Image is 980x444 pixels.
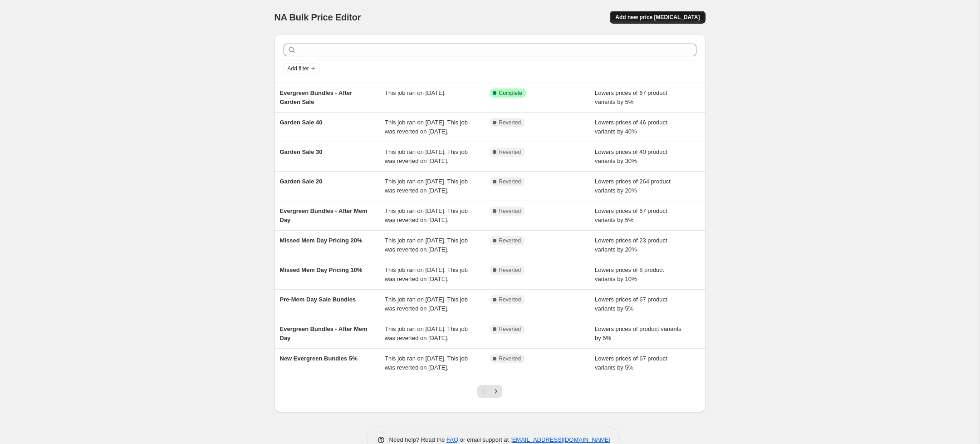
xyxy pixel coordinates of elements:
[385,148,468,164] span: This job ran on [DATE]. This job was reverted on [DATE].
[385,266,468,282] span: This job ran on [DATE]. This job was reverted on [DATE].
[385,207,468,223] span: This job ran on [DATE]. This job was reverted on [DATE].
[499,296,521,303] span: Reverted
[510,436,610,443] a: [EMAIL_ADDRESS][DOMAIN_NAME]
[280,237,363,244] span: Missed Mem Day Pricing 20%
[280,207,367,223] span: Evergreen Bundles - After Mem Day
[595,326,681,341] span: Lowers prices of product variants by 5%
[284,63,320,74] button: Add filter
[595,207,667,223] span: Lowers prices of 67 product variants by 5%
[385,296,468,312] span: This job ran on [DATE]. This job was reverted on [DATE].
[499,266,521,274] span: Reverted
[499,326,521,333] span: Reverted
[595,178,671,194] span: Lowers prices of 264 product variants by 20%
[499,119,521,126] span: Reverted
[595,237,667,253] span: Lowers prices of 23 product variants by 20%
[280,266,363,273] span: Missed Mem Day Pricing 10%
[274,12,361,22] span: NA Bulk Price Editor
[280,89,353,105] span: Evergreen Bundles - After Garden Sale
[385,89,446,96] span: This job ran on [DATE].
[280,119,323,126] span: Garden Sale 40
[280,178,323,185] span: Garden Sale 20
[385,355,468,371] span: This job ran on [DATE]. This job was reverted on [DATE].
[385,178,468,194] span: This job ran on [DATE]. This job was reverted on [DATE].
[280,148,323,155] span: Garden Sale 30
[595,296,667,312] span: Lowers prices of 67 product variants by 5%
[389,436,447,443] span: Need help? Read the
[595,119,667,135] span: Lowers prices of 46 product variants by 40%
[499,355,521,362] span: Reverted
[385,326,468,341] span: This job ran on [DATE]. This job was reverted on [DATE].
[280,326,367,341] span: Evergreen Bundles - After Mem Day
[490,385,502,398] button: Next
[595,355,667,371] span: Lowers prices of 67 product variants by 5%
[446,436,458,443] a: FAQ
[499,237,521,244] span: Reverted
[458,436,510,443] span: or email support at
[280,355,358,362] span: New Evergreen Bundles 5%
[385,119,468,135] span: This job ran on [DATE]. This job was reverted on [DATE].
[280,296,356,303] span: Pre-Mem Day Sale Bundles
[288,65,309,72] span: Add filter
[595,266,664,282] span: Lowers prices of 8 product variants by 10%
[499,207,521,215] span: Reverted
[595,148,667,164] span: Lowers prices of 40 product variants by 30%
[595,89,667,105] span: Lowers prices of 67 product variants by 5%
[477,385,502,398] nav: Pagination
[610,11,705,24] button: Add new price [MEDICAL_DATA]
[499,148,521,156] span: Reverted
[499,89,522,97] span: Complete
[499,178,521,185] span: Reverted
[615,14,700,21] span: Add new price [MEDICAL_DATA]
[385,237,468,253] span: This job ran on [DATE]. This job was reverted on [DATE].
